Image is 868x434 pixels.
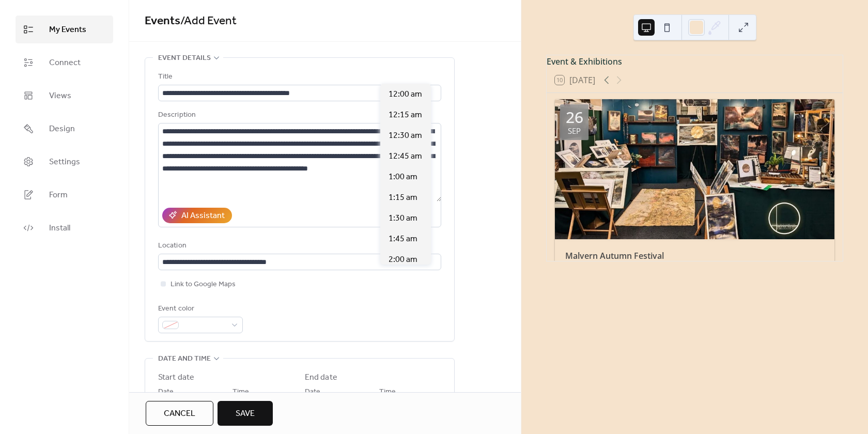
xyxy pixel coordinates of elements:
a: Settings [16,148,113,176]
span: / Add Event [180,10,237,33]
span: Event details [158,52,211,65]
a: Events [145,10,180,33]
span: 1:45 am [389,233,417,245]
span: Form [49,189,68,202]
span: 12:00 am [389,88,422,101]
a: Views [16,82,113,110]
button: Save [218,401,273,426]
span: Save [236,408,255,420]
span: 12:30 am [389,130,422,142]
div: Start date [158,371,194,384]
span: 1:00 am [389,171,417,183]
span: Date [158,386,174,398]
span: My Events [49,24,86,36]
span: 1:30 am [389,212,417,225]
button: Cancel [146,401,213,426]
span: 12:15 am [389,109,422,121]
div: Title [158,71,439,83]
div: Description [158,109,439,121]
span: 1:15 am [389,192,417,204]
span: Settings [49,156,80,168]
span: Time [379,386,396,398]
a: My Events [16,16,113,43]
a: Connect [16,49,113,76]
div: Event & Exhibitions [547,55,843,68]
a: Design [16,115,113,143]
button: AI Assistant [162,208,232,223]
span: Link to Google Maps [171,278,236,291]
a: Install [16,214,113,242]
a: Malvern Autumn Festival [565,250,664,261]
span: Install [49,222,70,235]
div: Location [158,240,439,252]
div: End date [305,371,337,384]
span: Date [305,386,320,398]
div: AI Assistant [181,210,225,222]
span: Design [49,123,75,135]
span: 12:45 am [389,150,422,163]
div: 26 [566,110,583,125]
a: Form [16,181,113,209]
div: Sep [568,127,581,135]
span: Connect [49,57,81,69]
span: Views [49,90,71,102]
span: 2:00 am [389,254,417,266]
span: Cancel [164,408,195,420]
span: Date and time [158,353,211,365]
span: Time [233,386,249,398]
div: Event color [158,303,241,315]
